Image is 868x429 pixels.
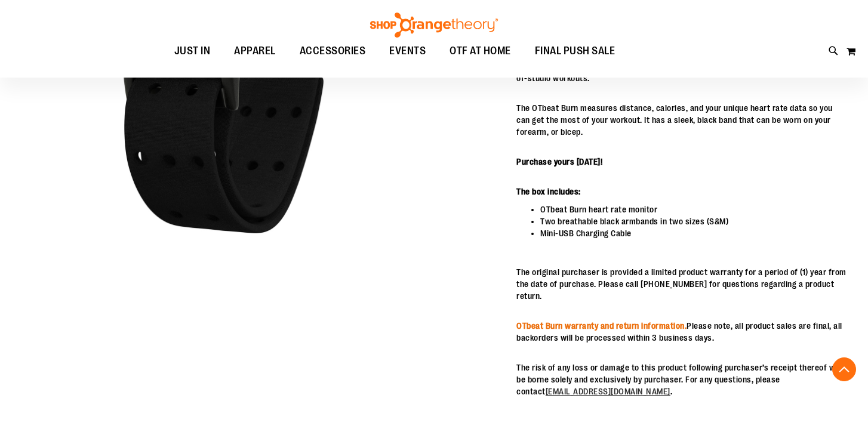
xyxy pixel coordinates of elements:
button: Back To Top [832,357,856,381]
span: ACCESSORIES [300,38,366,64]
p: The OTbeat Burn measures distance, calories, and your unique heart rate data so you can get the m... [516,102,847,138]
span: OTF AT HOME [450,38,511,64]
li: Two breathable black armbands in two sizes (S&M) [540,215,847,227]
a: OTF AT HOME [438,38,523,64]
span: APPAREL [234,38,276,64]
img: Shop Orangetheory [368,13,500,38]
a: EVENTS [377,38,438,65]
a: ACCESSORIES [288,38,378,65]
span: JUST IN [174,38,211,64]
p: Please note, all product sales are final, all backorders will be processed within 3 business days. [516,320,847,344]
a: FINAL PUSH SALE [523,38,627,65]
span: FINAL PUSH SALE [535,38,615,64]
b: The box includes: [516,187,581,196]
li: OTbeat Burn heart rate monitor [540,203,847,215]
a: OTbeat Burn warranty and return information. [516,321,687,331]
a: JUST IN [162,38,223,65]
a: [EMAIL_ADDRESS][DOMAIN_NAME] [546,387,670,396]
p: The original purchaser is provided a limited product warranty for a period of (1) year from the d... [516,266,847,302]
li: Mini-USB Charging Cable [540,227,847,239]
a: APPAREL [222,38,288,65]
b: Purchase yours [DATE]! [516,157,602,166]
span: EVENTS [389,38,426,64]
p: The risk of any loss or damage to this product following purchaser’s receipt thereof will be born... [516,362,847,397]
